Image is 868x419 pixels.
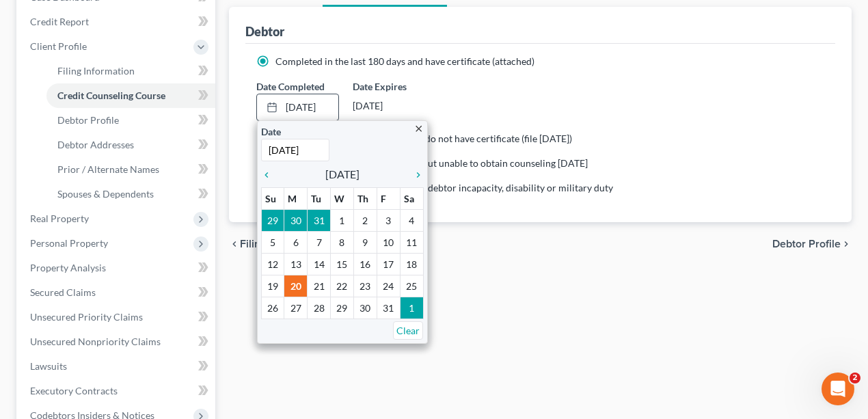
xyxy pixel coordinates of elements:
span: Filing Information [240,239,325,249]
i: chevron_left [261,170,279,180]
td: 12 [261,253,284,275]
td: 1 [331,209,354,231]
a: chevron_right [406,166,424,183]
button: chevron_left Filing Information [229,239,325,249]
span: Credit Report [30,16,89,27]
a: Secured Claims [19,280,215,305]
span: [DATE] [325,166,360,183]
label: Date Expires [353,79,436,94]
th: M [284,187,308,209]
td: 9 [353,231,377,253]
th: W [331,187,354,209]
i: chevron_left [229,239,240,249]
td: 29 [331,297,354,319]
td: 13 [284,253,308,275]
span: Debtor Profile [57,114,119,126]
i: close [413,124,424,134]
td: 2 [353,209,377,231]
iframe: Intercom live chat [822,373,854,405]
span: 2 [850,373,860,383]
span: Debtor Profile [772,239,841,249]
span: Unsecured Priority Claims [30,311,143,323]
a: close [413,120,424,136]
a: Credit Counseling Course [46,83,215,108]
td: 30 [284,209,308,231]
span: Completed in the last 180 days and have certificate (attached) [275,55,534,67]
td: 19 [261,275,284,297]
td: 31 [377,297,400,319]
a: chevron_left [261,166,279,183]
a: [DATE] [257,94,339,120]
span: Lawsuits [30,360,67,372]
div: Debtor [245,23,284,40]
span: Client Profile [30,40,87,52]
td: 5 [261,231,284,253]
td: 18 [400,253,423,275]
a: Property Analysis [19,256,215,280]
span: Filing Information [57,65,135,77]
th: F [377,187,400,209]
i: chevron_right [841,239,852,249]
a: Executory Contracts [19,379,215,403]
td: 22 [331,275,354,297]
th: Tu [308,187,331,209]
span: Unsecured Nonpriority Claims [30,336,161,347]
a: Lawsuits [19,354,215,379]
td: 26 [261,297,284,319]
a: Debtor Profile [46,108,215,133]
a: Prior / Alternate Names [46,157,215,182]
td: 15 [331,253,354,275]
td: 17 [377,253,400,275]
th: Su [261,187,284,209]
td: 1 [400,297,423,319]
td: 16 [353,253,377,275]
a: Filing Information [46,59,215,83]
td: 20 [284,275,308,297]
span: Spouses & Dependents [57,188,154,200]
label: Date Completed [256,79,325,94]
td: 21 [308,275,331,297]
a: Clear [393,321,423,340]
a: Unsecured Priority Claims [19,305,215,329]
span: Credit Counseling Course [57,90,165,101]
span: Debtor Addresses [57,139,134,150]
th: Th [353,187,377,209]
div: [DATE] [353,94,436,118]
td: 29 [261,209,284,231]
a: Credit Report [19,10,215,34]
i: chevron_right [406,170,424,180]
td: 3 [377,209,400,231]
span: Secured Claims [30,286,96,298]
label: Date [261,124,281,139]
td: 10 [377,231,400,253]
input: 1/1/2013 [261,139,329,161]
td: 11 [400,231,423,253]
a: Spouses & Dependents [46,182,215,206]
span: Prior / Alternate Names [57,163,159,175]
a: Debtor Addresses [46,133,215,157]
button: Debtor Profile chevron_right [772,239,852,249]
td: 30 [353,297,377,319]
td: 27 [284,297,308,319]
td: 4 [400,209,423,231]
td: 14 [308,253,331,275]
td: 31 [308,209,331,231]
span: Executory Contracts [30,385,118,396]
span: Property Analysis [30,262,106,273]
td: 24 [377,275,400,297]
td: 7 [308,231,331,253]
td: 28 [308,297,331,319]
a: Unsecured Nonpriority Claims [19,329,215,354]
th: Sa [400,187,423,209]
span: Personal Property [30,237,108,249]
td: 23 [353,275,377,297]
span: Counseling not required because of debtor incapacity, disability or military duty [275,182,613,193]
td: 6 [284,231,308,253]
td: 25 [400,275,423,297]
span: Exigent circumstances - requested but unable to obtain counseling [DATE] [275,157,588,169]
td: 8 [331,231,354,253]
span: Real Property [30,213,89,224]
